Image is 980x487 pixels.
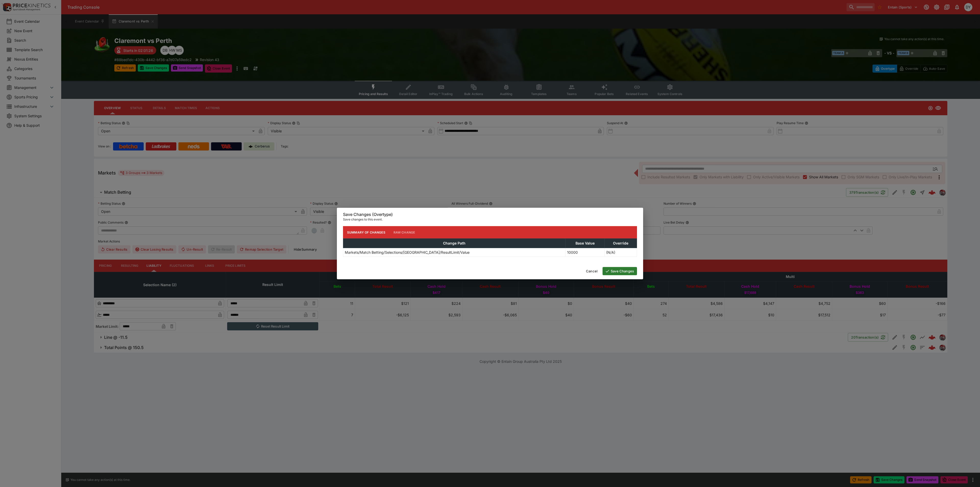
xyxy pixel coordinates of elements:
[343,212,637,217] h6: Save Changes (Overtype)
[583,267,601,275] button: Cancel
[605,239,637,248] th: Override
[343,217,637,222] p: Save changes to this event.
[343,226,389,238] button: Summary of Changes
[605,248,637,257] td: (N/A)
[566,239,605,248] th: Base Value
[389,226,419,238] button: Raw Change
[343,239,566,248] th: Change Path
[603,267,637,275] button: Save Changes
[566,248,605,257] td: 10000
[345,250,470,255] p: Markets/Match Betting/Selections/[GEOGRAPHIC_DATA]/ResultLimit/Value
